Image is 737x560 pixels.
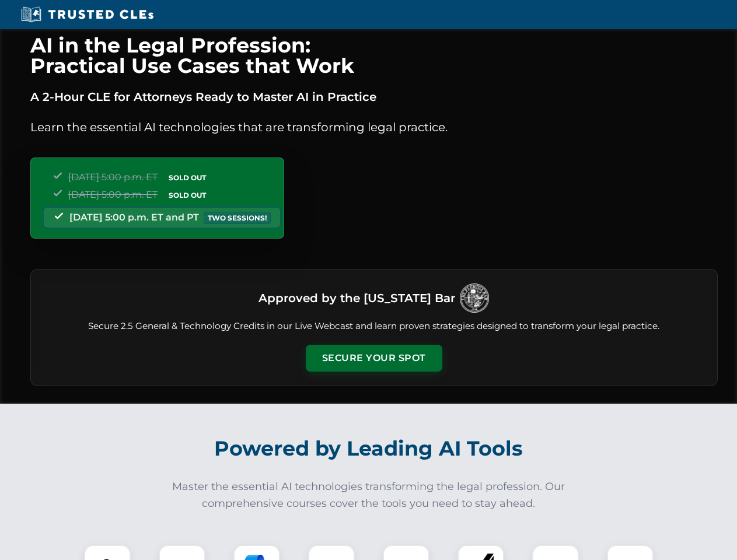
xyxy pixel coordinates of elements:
p: Learn the essential AI technologies that are transforming legal practice. [30,118,718,136]
button: Secure Your Spot [306,345,442,372]
span: [DATE] 5:00 p.m. ET [68,189,158,200]
h2: Powered by Leading AI Tools [46,428,692,469]
h3: Approved by the [US_STATE] Bar [259,288,455,309]
p: Secure 2.5 General & Technology Credits in our Live Webcast and learn proven strategies designed ... [45,320,703,333]
p: Master the essential AI technologies transforming the legal profession. Our comprehensive courses... [165,478,573,512]
span: SOLD OUT [165,171,210,184]
img: Logo [460,283,489,313]
span: [DATE] 5:00 p.m. ET [68,171,158,183]
p: A 2-Hour CLE for Attorneys Ready to Master AI in Practice [30,87,718,106]
img: Trusted CLEs [18,6,157,23]
span: SOLD OUT [165,189,210,201]
h1: AI in the Legal Profession: Practical Use Cases that Work [30,35,718,76]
